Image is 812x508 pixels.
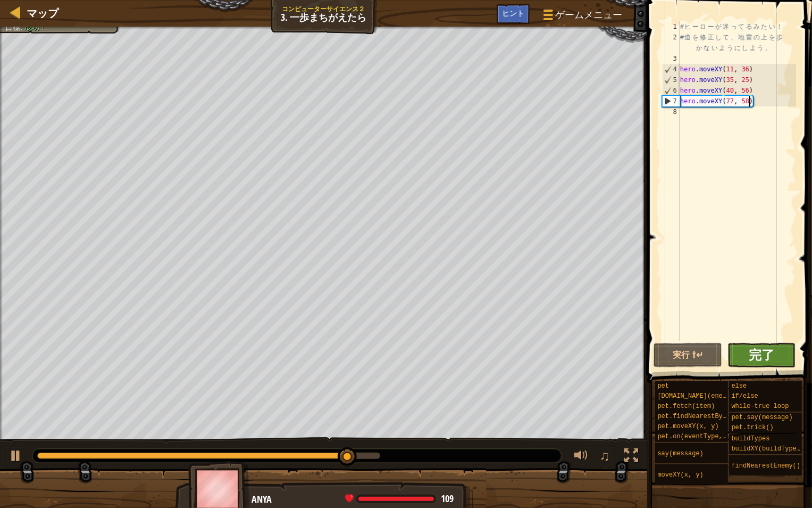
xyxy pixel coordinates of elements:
div: 7 [663,96,680,106]
span: ヒント [502,8,524,18]
button: ♫ [598,446,616,468]
div: 4 [663,64,680,75]
span: pet.say(message) [732,414,793,421]
div: 8 [662,106,680,117]
span: while-true loop [732,403,789,410]
span: pet.findNearestByType(type) [658,413,761,420]
span: say(message) [658,450,704,457]
span: buildTypes [732,435,770,443]
button: 音量を調整する [571,446,592,468]
div: Anya [252,493,462,506]
div: 1 [662,21,680,32]
div: 3 [662,53,680,64]
button: ⌘ + P: Play [5,446,27,468]
span: if/else [732,392,758,400]
button: Toggle fullscreen [621,446,642,468]
a: マップ [21,6,58,20]
button: 実行 ⇧↵ [654,343,722,367]
span: pet [658,382,669,390]
span: [DOMAIN_NAME](enemy) [658,392,734,400]
span: pet.trick() [732,424,774,431]
div: 5 [663,75,680,85]
span: 109 [441,492,454,505]
div: health: 109 / 109 [345,494,454,504]
div: 2 [662,32,680,53]
span: else [732,382,747,390]
button: ゲームメニュー [535,4,629,29]
span: ゲームメニュー [555,8,622,22]
span: findNearestEnemy() [732,462,801,470]
span: 完了 [749,346,774,363]
div: 6 [663,85,680,96]
button: 完了 [727,343,796,367]
span: pet.fetch(item) [658,403,715,410]
span: ♫ [600,448,610,464]
span: moveXY(x, y) [658,471,704,479]
span: pet.on(eventType, handler) [658,433,757,440]
span: pet.moveXY(x, y) [658,423,719,430]
span: マップ [27,6,58,20]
